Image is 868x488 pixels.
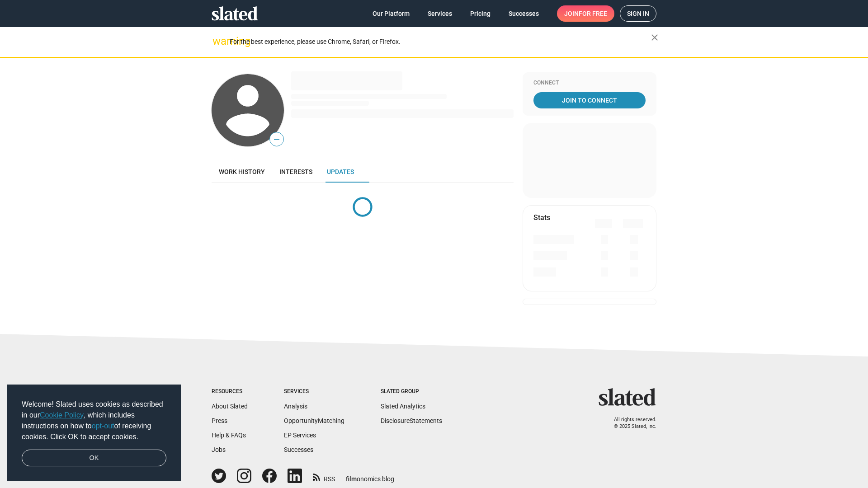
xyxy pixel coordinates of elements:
a: About Slated [212,403,248,410]
a: Sign in [620,5,656,22]
span: film [346,475,357,483]
a: Press [212,417,227,424]
a: Successes [501,5,546,22]
span: Interests [279,168,312,175]
a: RSS [313,469,335,483]
a: Slated Analytics [381,403,425,410]
a: Cookie Policy [40,411,84,419]
a: dismiss cookie message [22,450,166,467]
mat-icon: close [649,32,660,43]
span: Pricing [470,5,491,22]
a: OpportunityMatching [284,417,344,424]
span: Join [564,5,607,22]
a: Services [420,5,459,22]
span: Sign in [627,6,649,21]
div: Services [284,388,344,395]
a: Work history [212,161,272,183]
p: All rights reserved. © 2025 Slated, Inc. [604,417,656,430]
div: Slated Group [381,388,442,395]
div: Resources [212,388,248,395]
a: Interests [272,161,320,183]
span: Welcome! Slated uses cookies as described in our , which includes instructions on how to of recei... [22,399,166,442]
a: Pricing [463,5,498,22]
a: Our Platform [365,5,417,22]
span: Join To Connect [535,92,644,108]
span: Successes [509,5,539,22]
div: Connect [533,80,646,87]
span: Services [428,5,452,22]
a: Join To Connect [533,92,646,108]
mat-icon: warning [212,36,223,47]
a: DisclosureStatements [381,417,442,424]
span: for free [579,5,607,22]
a: filmonomics blog [346,468,394,483]
a: Jobs [212,446,226,453]
div: cookieconsent [7,385,181,481]
a: Successes [284,446,313,453]
span: Work history [219,168,265,175]
a: Updates [320,161,361,183]
span: Our Platform [373,5,410,22]
mat-card-title: Stats [533,213,550,222]
span: Updates [327,168,354,175]
a: opt-out [92,422,114,430]
a: Help & FAQs [212,432,246,439]
span: — [270,134,283,145]
div: For the best experience, please use Chrome, Safari, or Firefox. [230,36,651,48]
a: Joinfor free [557,5,614,22]
a: Analysis [284,403,307,410]
a: EP Services [284,432,316,439]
